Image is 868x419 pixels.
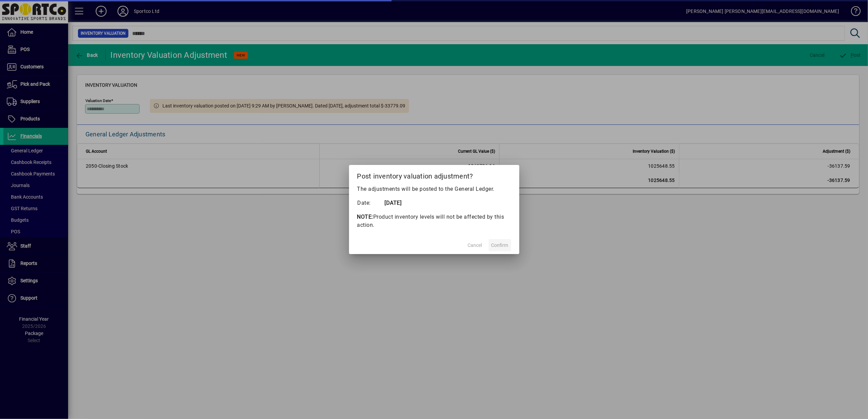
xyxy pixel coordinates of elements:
p: Product inventory levels will not be affected by this action. [357,213,511,229]
td: Date: [357,199,384,207]
strong: NOTE: [357,214,374,220]
td: [DATE] [384,199,412,207]
p: The adjustments will be posted to the General Ledger. [357,185,511,193]
h2: Post inventory valuation adjustment? [349,165,519,185]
